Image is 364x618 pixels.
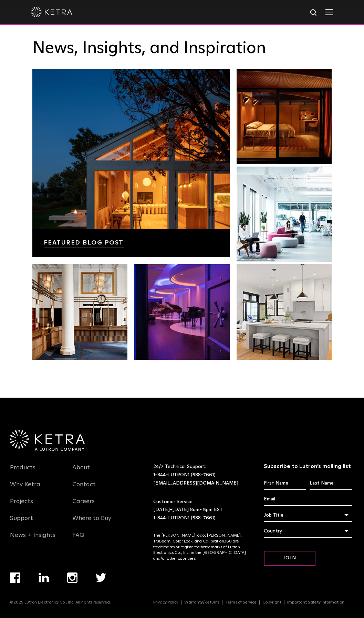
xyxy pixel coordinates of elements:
a: Products [10,464,35,480]
a: Why Ketra [10,481,40,497]
div: Job Title [264,509,352,522]
div: Navigation Menu [72,463,125,547]
h3: Subscribe to Lutron’s mailing list [264,463,352,470]
a: Important Safety Information [284,600,347,605]
img: twitter [96,573,106,582]
a: 1-844-LUTRON1 (588-7661) [153,472,216,477]
img: Ketra-aLutronCo_White_RGB [10,430,85,451]
div: Navigation Menu [10,463,62,547]
a: News + Insights [10,531,55,547]
p: Customer Service: [DATE]-[DATE] 8am- 5pm EST [153,498,247,522]
a: 1-844-LUTRON1 (588-7661) [153,516,216,520]
input: Last Name [310,477,352,490]
input: Join [264,551,315,566]
a: Privacy Policy [150,600,181,605]
h3: News, Insights, and Inspiration [32,39,332,59]
a: Warranty/Returns [181,600,222,605]
a: Support [10,515,33,530]
a: About [72,464,90,480]
a: Copyright [260,600,284,605]
img: instagram [67,572,77,583]
img: ketra-logo-2019-white [31,7,72,17]
a: [EMAIL_ADDRESS][DOMAIN_NAME] [153,481,238,486]
p: The [PERSON_NAME] logo, [PERSON_NAME], TruBeam, Color Lock, and Calibration360 are trademarks or ... [153,533,247,562]
a: Terms of Service [222,600,260,605]
a: Where to Buy [72,515,111,530]
img: facebook [10,572,20,583]
input: First Name [264,477,306,490]
div: Country [264,525,352,538]
a: Careers [72,498,95,514]
input: Email [264,493,352,506]
div: Navigation Menu [10,572,125,600]
img: search icon [310,9,318,17]
img: Hamburger%20Nav.svg [325,9,333,15]
div: Navigation Menu [153,600,354,605]
a: Projects [10,498,33,514]
a: FAQ [72,531,84,547]
img: linkedin [39,573,49,582]
p: ©2025 Lutron Electronics Co., Inc. All rights reserved. [10,600,111,605]
p: 24/7 Technical Support: [153,463,247,487]
a: Contact [72,481,96,497]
